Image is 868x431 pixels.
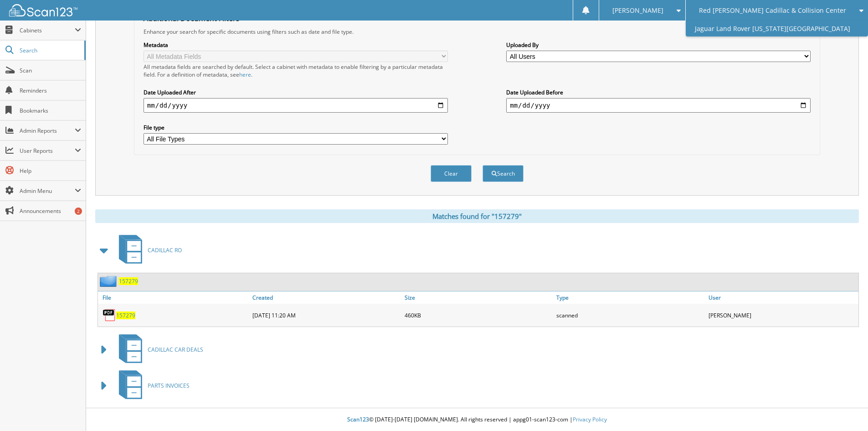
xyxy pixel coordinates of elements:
[402,291,555,304] a: Size
[483,165,524,182] button: Search
[20,187,75,195] span: Admin Menu
[103,308,116,322] img: PDF.png
[686,21,868,36] a: Jaguar Land Rover [US_STATE][GEOGRAPHIC_DATA]
[506,88,811,96] label: Date Uploaded Before
[506,41,811,49] label: Uploaded By
[431,165,472,182] button: Clear
[113,368,190,404] a: PARTS INVOICES
[506,98,811,113] input: end
[119,277,138,285] a: 157279
[612,8,663,13] span: [PERSON_NAME]
[250,306,402,324] div: [DATE] 11:20 AM
[706,306,858,324] div: [PERSON_NAME]
[144,98,448,113] input: start
[75,208,82,215] div: 2
[554,306,706,324] div: scanned
[148,382,190,389] span: PARTS INVOICES
[144,88,448,96] label: Date Uploaded After
[9,4,77,16] img: scan123-logo-white.svg
[250,291,402,304] a: Created
[699,8,846,13] span: Red [PERSON_NAME] Cadillac & Collision Center
[20,87,81,94] span: Reminders
[144,124,448,131] label: File type
[20,167,81,175] span: Help
[20,127,75,135] span: Admin Reports
[139,28,815,36] div: Enhance your search for specific documents using filters such as date and file type.
[113,232,182,268] a: CADILLAC RO
[148,246,182,254] span: CADILLAC RO
[20,107,81,114] span: Bookmarks
[95,209,859,223] div: Matches found for "157279"
[20,26,75,34] span: Cabinets
[239,71,251,78] a: here
[116,312,135,319] a: 157279
[706,291,858,304] a: User
[144,41,448,49] label: Metadata
[20,207,81,215] span: Announcements
[554,291,706,304] a: Type
[86,409,868,431] div: © [DATE]-[DATE] [DOMAIN_NAME]. All rights reserved | appg01-scan123-com |
[20,67,81,74] span: Scan
[100,275,119,287] img: folder2.png
[573,415,607,423] a: Privacy Policy
[148,346,203,353] span: CADILLAC CAR DEALS
[347,415,369,423] span: Scan123
[98,291,250,304] a: File
[144,63,448,78] div: All metadata fields are searched by default. Select a cabinet with metadata to enable filtering b...
[402,306,555,324] div: 460KB
[822,387,868,431] iframe: Chat Widget
[20,47,80,54] span: Search
[20,147,75,155] span: User Reports
[113,332,203,368] a: CADILLAC CAR DEALS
